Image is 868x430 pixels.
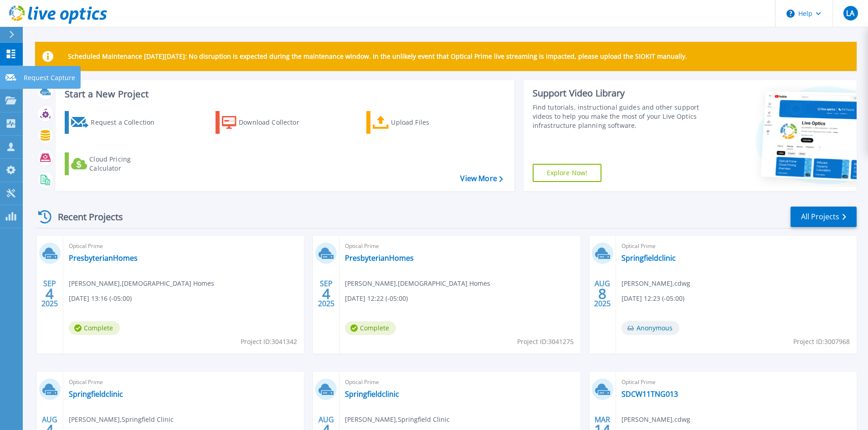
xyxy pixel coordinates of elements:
[345,321,396,335] span: Complete
[216,111,317,134] a: Download Collector
[594,277,611,310] div: AUG 2025
[793,337,850,347] span: Project ID: 3007968
[517,337,574,347] span: Project ID: 3041275
[239,113,312,132] div: Download Collector
[68,53,687,60] p: Scheduled Maintenance [DATE][DATE]: No disruption is expected during the maintenance window. In t...
[345,415,450,425] span: [PERSON_NAME] , Springfield Clinic
[621,377,851,387] span: Optical Prime
[621,253,676,263] a: Springfieldclinic
[345,278,490,288] span: [PERSON_NAME] , [DEMOGRAPHIC_DATA] Homes
[69,278,214,288] span: [PERSON_NAME] , [DEMOGRAPHIC_DATA] Homes
[791,207,857,227] a: All Projects
[24,66,75,90] p: Request Capture
[65,111,166,134] a: Request a Collection
[69,415,174,425] span: [PERSON_NAME] , Springfield Clinic
[345,253,414,263] a: PresbyterianHomes
[460,174,503,183] a: View More
[621,321,679,335] span: Anonymous
[69,241,298,251] span: Optical Prime
[621,241,851,251] span: Optical Prime
[366,111,468,134] a: Upload Files
[621,415,690,425] span: [PERSON_NAME] , cdwg
[533,164,602,182] a: Explore Now!
[318,277,335,310] div: SEP 2025
[345,241,575,251] span: Optical Prime
[91,113,164,132] div: Request a Collection
[322,290,330,298] span: 4
[89,155,162,173] div: Cloud Pricing Calculator
[533,103,703,130] div: Find tutorials, instructional guides and other support videos to help you make the most of your L...
[533,87,703,99] div: Support Video Library
[69,293,132,304] span: [DATE] 13:16 (-05:00)
[621,278,690,288] span: [PERSON_NAME] , cdwg
[35,206,135,228] div: Recent Projects
[621,390,678,399] a: SDCW11TNG013
[621,293,684,304] span: [DATE] 12:23 (-05:00)
[69,253,138,263] a: PresbyterianHomes
[65,152,166,175] a: Cloud Pricing Calculator
[46,290,54,298] span: 4
[391,113,464,132] div: Upload Files
[345,390,399,399] a: Springfieldclinic
[65,89,503,99] h3: Start a New Project
[345,293,408,304] span: [DATE] 12:22 (-05:00)
[598,290,606,298] span: 8
[69,321,120,335] span: Complete
[345,377,575,387] span: Optical Prime
[69,390,123,399] a: Springfieldclinic
[41,277,58,310] div: SEP 2025
[69,377,298,387] span: Optical Prime
[846,10,854,17] span: LA
[241,337,297,347] span: Project ID: 3041342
